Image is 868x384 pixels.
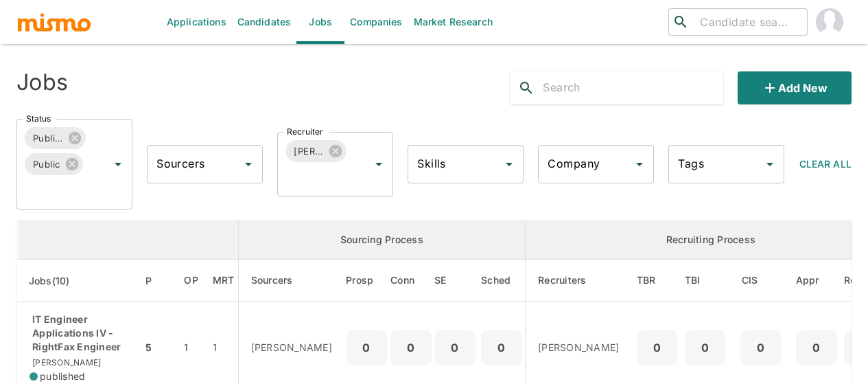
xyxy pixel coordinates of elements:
[369,155,388,174] button: Open
[285,140,347,162] div: [PERSON_NAME]
[29,273,88,289] span: Jobs(10)
[729,260,793,302] th: Client Interview Scheduled
[25,153,83,175] div: Public
[238,260,346,302] th: Sourcers
[25,127,86,149] div: Published
[690,338,720,357] p: 0
[390,260,432,302] th: Connections
[30,313,131,354] p: IT Engineer Applications IV - RightFax Engineer
[510,71,543,104] button: search
[108,155,128,174] button: Open
[526,260,633,302] th: Recruiters
[793,260,841,302] th: Approved
[396,338,426,357] p: 0
[694,12,801,32] input: Candidate search
[173,260,209,302] th: Open Positions
[440,338,470,357] p: 0
[209,260,238,302] th: Market Research Total
[287,126,323,137] label: Recruiter
[760,155,779,174] button: Open
[30,357,101,368] span: [PERSON_NAME]
[746,338,776,357] p: 0
[40,370,85,383] span: published
[799,158,852,170] span: Clear All
[238,221,526,260] th: Sourcing Process
[16,12,92,32] img: logo
[25,131,71,146] span: Published
[630,155,649,174] button: Open
[251,341,336,354] p: [PERSON_NAME]
[681,260,729,302] th: To Be Interviewed
[478,260,526,302] th: Sched
[633,260,681,302] th: To Be Reviewed
[432,260,478,302] th: Sent Emails
[738,71,852,104] button: Add new
[816,8,843,36] img: Maia Reyes
[26,113,51,124] label: Status
[346,260,390,302] th: Prospects
[543,77,723,99] input: Search
[285,144,332,159] span: [PERSON_NAME]
[538,341,622,354] p: [PERSON_NAME]
[145,273,169,289] span: P
[16,69,68,96] h4: Jobs
[486,338,517,357] p: 0
[642,338,672,357] p: 0
[25,157,69,172] span: Public
[239,155,258,174] button: Open
[500,155,519,174] button: Open
[142,260,173,302] th: Priority
[351,338,382,357] p: 0
[801,338,832,357] p: 0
